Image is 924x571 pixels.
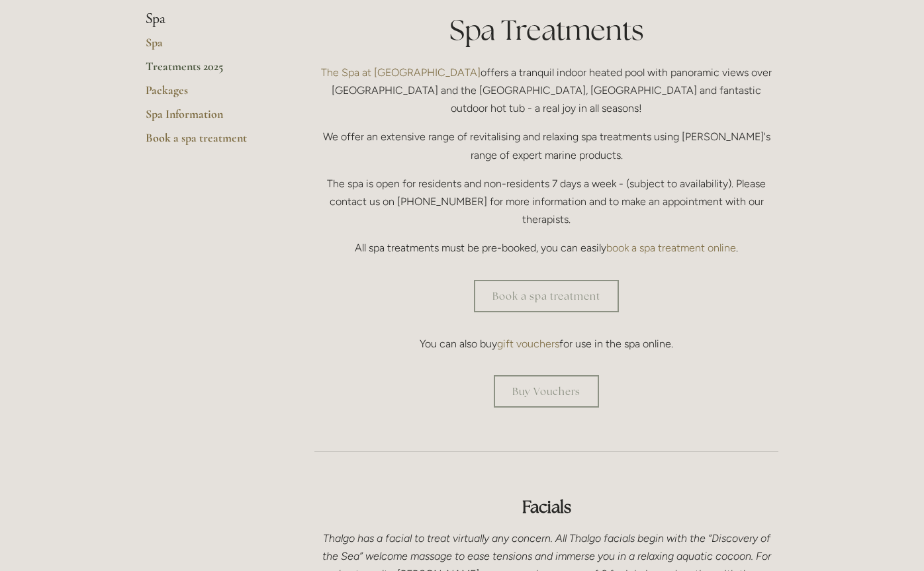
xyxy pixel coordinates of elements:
h1: Spa Treatments [314,11,778,50]
a: Spa Information [146,107,272,130]
a: Spa [146,35,272,59]
p: All spa treatments must be pre-booked, you can easily . [314,239,778,257]
p: You can also buy for use in the spa online. [314,335,778,353]
p: We offer an extensive range of revitalising and relaxing spa treatments using [PERSON_NAME]'s ran... [314,128,778,163]
a: Buy Vouchers [494,375,599,408]
p: offers a tranquil indoor heated pool with panoramic views over [GEOGRAPHIC_DATA] and the [GEOGRAP... [314,64,778,118]
a: The Spa at [GEOGRAPHIC_DATA] [321,66,481,79]
a: Book a spa treatment [474,280,619,312]
a: book a spa treatment online [606,242,736,254]
a: gift vouchers [497,337,559,350]
a: Packages [146,83,272,107]
strong: Facials [522,496,571,517]
a: Book a spa treatment [146,130,272,154]
li: Spa [146,11,272,28]
a: Treatments 2025 [146,59,272,83]
p: The spa is open for residents and non-residents 7 days a week - (subject to availability). Please... [314,175,778,229]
